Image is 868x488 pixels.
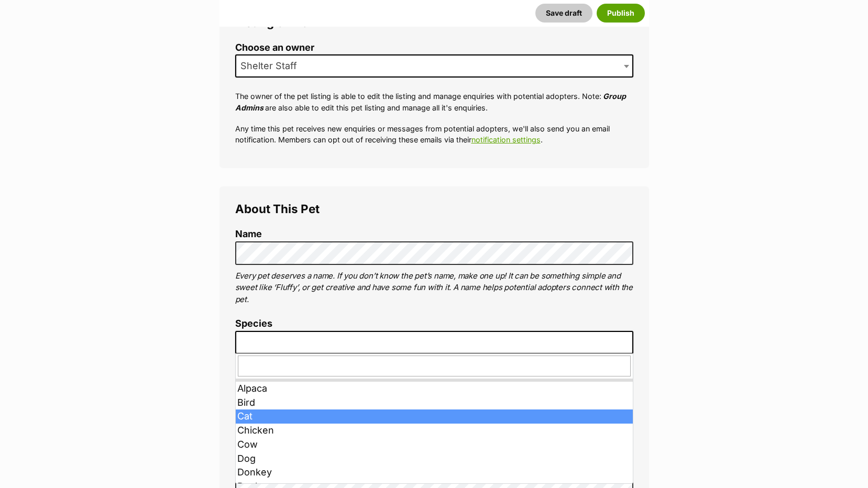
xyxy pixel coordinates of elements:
li: Alpaca [236,382,633,396]
li: Dog [236,452,633,466]
li: Cat [236,409,633,424]
span: About This Pet [235,202,320,216]
button: Save draft [535,4,592,23]
li: Chicken [236,424,633,438]
button: Publish [597,4,645,23]
label: Choose an owner [235,42,633,53]
li: Donkey [236,465,633,480]
label: Species [235,318,633,329]
label: Name [235,229,633,240]
li: Cow [236,438,633,452]
p: Any time this pet receives new enquiries or messages from potential adopters, we'll also send you... [235,123,633,146]
span: Shelter Staff [236,59,307,73]
a: notification settings [471,135,541,144]
span: Shelter Staff [235,54,633,77]
p: Every pet deserves a name. If you don’t know the pet’s name, make one up! It can be something sim... [235,270,633,306]
p: The owner of the pet listing is able to edit the listing and manage enquiries with potential adop... [235,91,633,113]
em: Group Admins [235,92,626,112]
li: Bird [236,396,633,410]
